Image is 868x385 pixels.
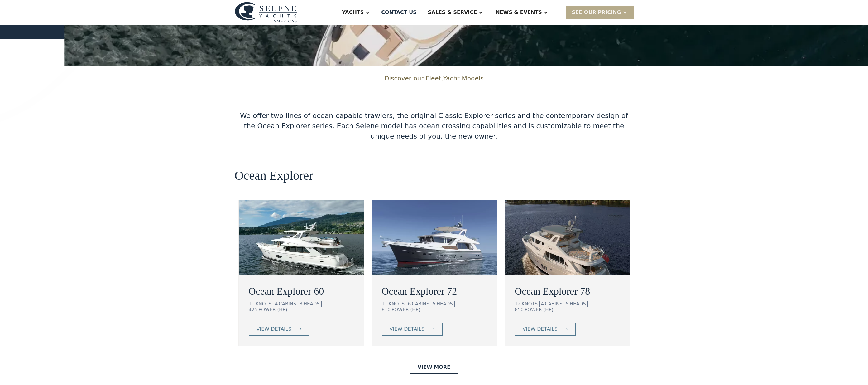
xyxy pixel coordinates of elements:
[235,110,634,141] div: We offer two lines of ocean-capable trawlers, the original Classic Explorer series and the contem...
[239,200,364,275] img: ocean going trawler
[545,301,564,307] div: CABINS
[391,307,420,313] div: POWER (HP)
[563,328,568,330] img: icon
[428,9,477,16] div: Sales & Service
[342,9,364,16] div: Yachts
[258,307,287,313] div: POWER (HP)
[249,323,309,336] a: view details
[525,307,553,313] div: POWER (HP)
[300,301,303,307] div: 3
[515,323,576,336] a: view details
[296,328,302,330] img: icon
[572,9,621,16] div: SEE Our Pricing
[515,284,620,299] a: Ocean Explorer 78
[382,284,487,299] a: Ocean Explorer 72
[381,9,417,16] div: Contact US
[408,301,411,307] div: 6
[279,301,298,307] div: CABINS
[541,301,544,307] div: 4
[384,74,484,83] div: Discover our Fleet,
[256,301,273,307] div: KNOTS
[389,301,406,307] div: KNOTS
[372,200,497,275] img: ocean going trawler
[382,307,391,313] div: 810
[235,2,297,22] img: logo
[249,284,354,299] a: Ocean Explorer 60
[496,9,542,16] div: News & EVENTS
[275,301,278,307] div: 4
[505,200,630,275] img: ocean going trawler
[515,301,521,307] div: 12
[390,325,424,333] div: view details
[304,301,322,307] div: HEADS
[382,301,388,307] div: 11
[235,169,313,183] h2: Ocean Explorer
[443,75,484,82] span: Yacht Models
[249,301,255,307] div: 11
[429,328,435,330] img: icon
[257,325,291,333] div: view details
[410,361,458,374] a: View More
[522,301,540,307] div: KNOTS
[566,6,634,19] div: SEE Our Pricing
[412,301,431,307] div: CABINS
[566,301,569,307] div: 5
[249,307,258,313] div: 425
[382,323,443,336] a: view details
[433,301,436,307] div: 5
[515,307,524,313] div: 850
[570,301,588,307] div: HEADS
[523,325,558,333] div: view details
[437,301,455,307] div: HEADS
